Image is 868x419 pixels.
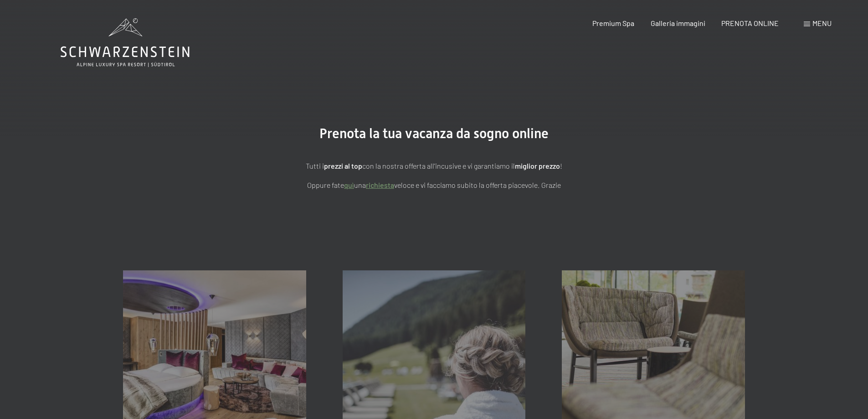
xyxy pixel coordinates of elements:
span: Prenota la tua vacanza da sogno online [319,125,549,141]
strong: prezzi al top [324,161,362,170]
p: Oppure fate una veloce e vi facciamo subito la offerta piacevole. Grazie [206,179,662,191]
a: richiesta [366,181,394,189]
a: quì [344,181,354,189]
a: Premium Spa [592,19,634,27]
a: PRENOTA ONLINE [721,19,779,27]
span: Menu [812,19,832,27]
p: Tutti i con la nostra offerta all'incusive e vi garantiamo il ! [206,160,662,172]
strong: miglior prezzo [515,161,560,170]
a: Galleria immagini [651,19,705,27]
